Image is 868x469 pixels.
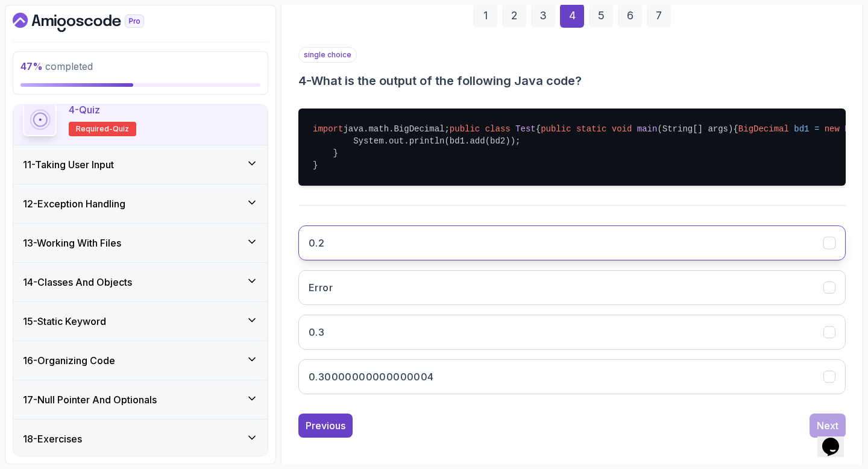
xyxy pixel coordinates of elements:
[13,263,268,301] button: 14-Classes And Objects
[817,418,838,433] div: Next
[309,236,324,250] h3: 0.2
[612,124,632,134] span: void
[576,124,606,134] span: static
[531,4,555,28] div: 3
[13,224,268,262] button: 13-Working With Files
[23,236,121,250] h3: 13 - Working With Files
[298,225,846,260] button: 0.2
[309,280,333,295] h3: Error
[13,13,172,32] a: Dashboard
[13,145,268,184] button: 11-Taking User Input
[23,432,82,446] h3: 18 - Exercises
[13,341,268,380] button: 16-Organizing Code
[618,4,642,28] div: 6
[298,109,846,186] pre: java.math.BigDecimal; { { ( ); ( ); System.out.println(bd1.add(bd2)); } }
[817,421,856,457] iframe: chat widget
[306,418,345,433] div: Previous
[20,60,93,72] span: completed
[298,270,846,305] button: Error
[541,124,571,134] span: public
[298,414,353,438] button: Previous
[738,124,789,134] span: BigDecimal
[657,124,733,134] span: (String[] args)
[485,124,511,134] span: class
[23,197,125,211] h3: 12 - Exception Handling
[814,124,819,134] span: =
[515,124,536,134] span: Test
[450,124,480,134] span: public
[502,4,526,28] div: 2
[23,157,114,172] h3: 11 - Taking User Input
[69,102,100,117] p: 4 - Quiz
[309,370,434,384] h3: 0.30000000000000004
[20,60,43,72] span: 47 %
[76,124,113,134] span: Required-
[13,420,268,458] button: 18-Exercises
[113,124,129,134] span: quiz
[298,72,846,89] h3: 4 - What is the output of the following Java code?
[23,392,157,407] h3: 17 - Null Pointer And Optionals
[298,315,846,350] button: 0.3
[13,302,268,341] button: 15-Static Keyword
[13,184,268,223] button: 12-Exception Handling
[810,414,846,438] button: Next
[23,353,115,368] h3: 16 - Organizing Code
[560,4,584,28] div: 4
[298,47,357,63] p: single choice
[23,275,132,289] h3: 14 - Classes And Objects
[309,325,324,339] h3: 0.3
[13,380,268,419] button: 17-Null Pointer And Optionals
[637,124,658,134] span: main
[825,124,840,134] span: new
[589,4,613,28] div: 5
[23,314,106,329] h3: 15 - Static Keyword
[23,102,258,136] button: 4-QuizRequired-quiz
[647,4,671,28] div: 7
[473,4,497,28] div: 1
[298,359,846,394] button: 0.30000000000000004
[794,124,809,134] span: bd1
[313,124,343,134] span: import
